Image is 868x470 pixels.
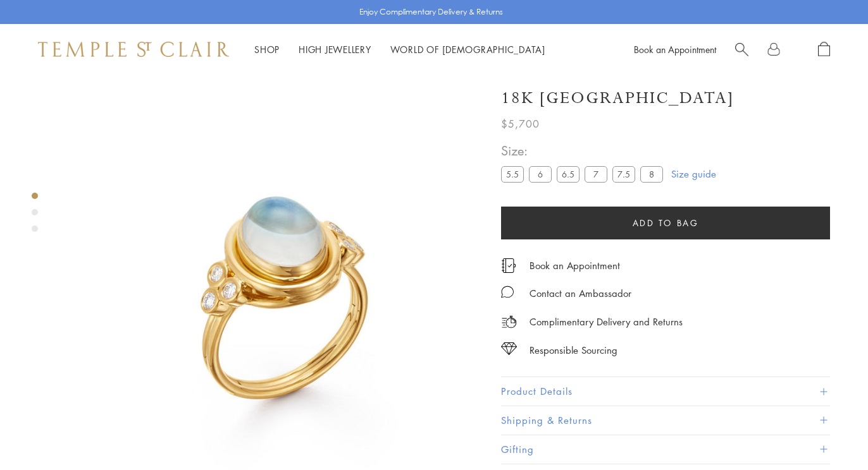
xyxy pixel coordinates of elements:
img: MessageIcon-01_2.svg [501,286,514,298]
p: Enjoy Complimentary Delivery & Returns [359,6,503,18]
span: $5,700 [501,116,540,132]
div: Responsible Sourcing [530,342,617,358]
label: 6 [529,166,552,182]
button: Add to bag [501,207,830,239]
h1: 18K [GEOGRAPHIC_DATA] [501,87,734,109]
label: 7 [585,166,607,182]
img: Temple St. Clair [38,42,229,57]
a: Book an Appointment [530,258,620,272]
label: 6.5 [557,166,580,182]
nav: Main navigation [254,42,545,57]
img: icon_delivery.svg [501,314,517,330]
label: 7.5 [612,166,635,182]
a: Open Shopping Bag [818,42,830,57]
label: 5.5 [501,166,524,182]
a: Search [735,42,748,57]
span: Add to bag [633,216,699,230]
iframe: Gorgias live chat messenger [805,411,855,457]
button: Gifting [501,435,830,464]
a: Book an Appointment [634,43,716,56]
div: Contact an Ambassador [530,286,631,301]
a: High JewelleryHigh Jewellery [299,43,371,56]
a: Size guide [671,167,716,180]
label: 8 [640,166,663,182]
div: Product gallery navigation [32,190,38,242]
p: Complimentary Delivery and Returns [530,314,683,330]
img: icon_sourcing.svg [501,342,517,355]
button: Shipping & Returns [501,406,830,435]
span: Size: [501,140,668,161]
img: icon_appointment.svg [501,258,516,273]
a: World of [DEMOGRAPHIC_DATA]World of [DEMOGRAPHIC_DATA] [390,43,545,56]
a: ShopShop [254,43,280,56]
button: Product Details [501,377,830,406]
